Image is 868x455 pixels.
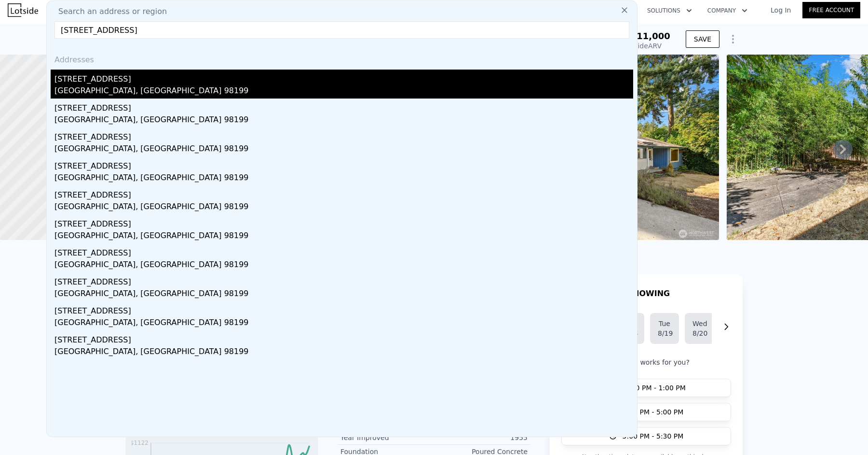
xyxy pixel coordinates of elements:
[639,2,700,19] button: Solutions
[620,383,686,393] span: 12:30 PM - 1:00 PM
[54,128,633,143] div: [STREET_ADDRESS]
[650,313,679,344] button: Tue8/19
[54,99,633,114] div: [STREET_ADDRESS]
[692,319,706,328] div: Wed
[54,85,633,99] div: [GEOGRAPHIC_DATA], [GEOGRAPHIC_DATA] 98199
[54,288,633,301] div: [GEOGRAPHIC_DATA], [GEOGRAPHIC_DATA] 98199
[561,379,731,397] button: 12:30 PM - 1:00 PM
[340,433,434,442] div: Year Improved
[759,5,802,15] a: Log In
[434,433,528,442] div: 1955
[54,243,633,259] div: [STREET_ADDRESS]
[130,440,149,446] tspan: $1122
[51,6,167,17] span: Search an address or region
[561,427,731,445] button: 5:00 PM - 5:30 PM
[561,357,731,367] p: What time works for you?
[700,2,755,19] button: Company
[615,41,670,51] div: Lotside ARV
[54,143,633,156] div: [GEOGRAPHIC_DATA], [GEOGRAPHIC_DATA] 98199
[54,114,633,128] div: [GEOGRAPHIC_DATA], [GEOGRAPHIC_DATA] 98199
[54,156,633,172] div: [STREET_ADDRESS]
[54,272,633,288] div: [STREET_ADDRESS]
[54,185,633,201] div: [STREET_ADDRESS]
[54,230,633,243] div: [GEOGRAPHIC_DATA], [GEOGRAPHIC_DATA] 98199
[54,301,633,317] div: [STREET_ADDRESS]
[658,319,671,328] div: Tue
[54,214,633,230] div: [STREET_ADDRESS]
[51,46,633,70] div: Addresses
[54,330,633,346] div: [STREET_ADDRESS]
[658,328,671,338] div: 8/19
[54,346,633,359] div: [GEOGRAPHIC_DATA], [GEOGRAPHIC_DATA] 98199
[615,31,670,41] span: $2,711,000
[561,403,731,421] button: 4:30 PM - 5:00 PM
[623,407,684,417] span: 4:30 PM - 5:00 PM
[54,70,633,85] div: [STREET_ADDRESS]
[54,21,629,39] input: Enter an address, city, region, neighborhood or zip code
[54,259,633,272] div: [GEOGRAPHIC_DATA], [GEOGRAPHIC_DATA] 98199
[802,2,860,18] a: Free Account
[54,172,633,185] div: [GEOGRAPHIC_DATA], [GEOGRAPHIC_DATA] 98199
[54,201,633,214] div: [GEOGRAPHIC_DATA], [GEOGRAPHIC_DATA] 98199
[685,313,714,344] button: Wed8/20
[8,3,38,17] img: Lotside
[623,431,684,441] span: 5:00 PM - 5:30 PM
[54,317,633,330] div: [GEOGRAPHIC_DATA], [GEOGRAPHIC_DATA] 98199
[686,30,719,48] button: SAVE
[723,29,743,49] button: Show Options
[692,328,706,338] div: 8/20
